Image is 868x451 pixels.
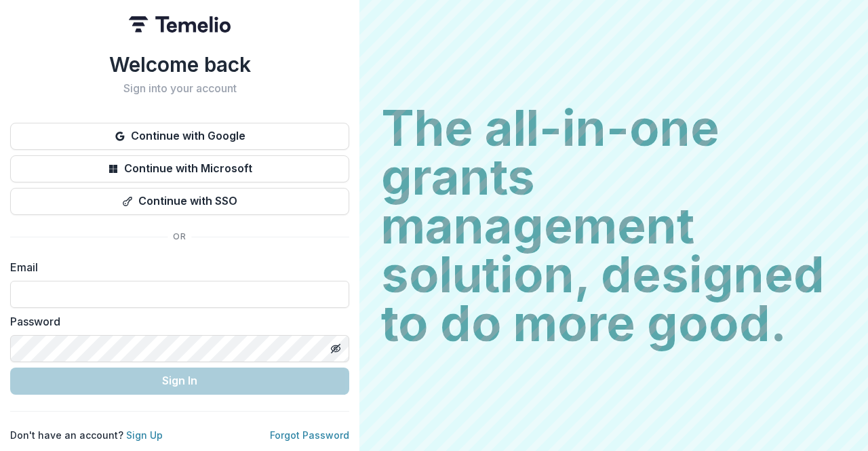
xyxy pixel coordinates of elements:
[10,259,341,275] label: Email
[10,188,349,215] button: Continue with SSO
[10,52,349,77] h1: Welcome back
[10,368,349,395] button: Sign In
[10,155,349,182] button: Continue with Microsoft
[270,429,349,441] a: Forgot Password
[10,82,349,95] h2: Sign into your account
[129,16,231,33] img: Temelio
[325,338,347,359] button: Toggle password visibility
[10,123,349,150] button: Continue with Google
[10,313,341,330] label: Password
[126,429,163,441] a: Sign Up
[10,428,163,442] p: Don't have an account?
